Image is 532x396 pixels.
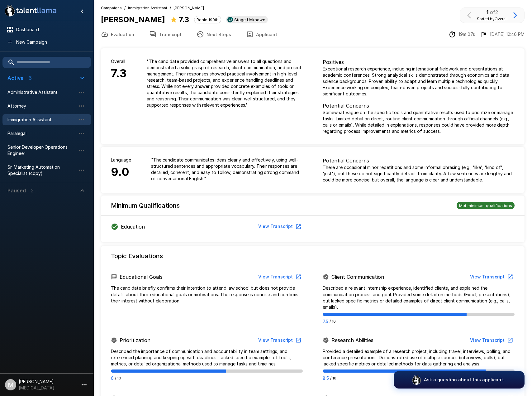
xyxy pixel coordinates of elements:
[227,17,233,22] img: ukg_logo.jpeg
[330,375,336,381] span: / 10
[115,375,121,381] span: / 10
[111,65,127,83] h6: 7.3
[179,15,189,24] b: 7.3
[449,31,475,38] div: The time between starting and completing the interview
[323,348,515,367] p: Provided a detailed example of a research project, including travel, interviews, polling, and con...
[111,163,131,181] h6: 9.0
[323,318,328,325] p: 7.5
[189,26,239,43] button: Next Steps
[480,31,525,38] div: The date and time when the interview was completed
[128,6,167,10] u: Immigration Assistant
[121,223,145,230] p: Education
[468,271,515,283] button: View Transcript
[331,273,384,281] p: Client Communication
[194,17,221,22] span: Rank: 190th
[120,336,150,344] p: Prioritization
[323,157,515,164] p: Potential Concerns
[424,377,507,383] p: Ask a question about this applicant...
[151,157,303,182] p: " The candidate communicates ideas clearly and effectively, using well-structured sentences and a...
[173,5,204,11] span: [PERSON_NAME]
[101,6,122,10] u: Campaigns
[256,335,303,346] button: View Transcript
[468,335,515,346] button: View Transcript
[323,58,515,66] p: Positives
[170,5,171,11] span: /
[111,375,114,381] p: 6
[120,273,163,281] p: Educational Goals
[111,251,163,261] h6: Topic Evaluations
[256,221,303,232] button: View Transcript
[111,348,303,367] p: Described the importance of communication and accountability in team settings, and referenced pla...
[323,164,515,183] p: There are occasional minor repetitions and some informal phrasing (e.g., 'like', 'kind of', 'just...
[239,26,285,43] button: Applicant
[330,318,336,325] span: / 10
[111,58,127,65] p: Overall
[323,375,329,381] p: 8.5
[331,336,373,344] p: Research Abilities
[394,371,525,389] button: Ask a question about this applicant...
[226,16,268,23] div: View profile in UKG
[490,9,498,15] span: of 2
[458,31,475,37] p: 19m 07s
[101,15,165,24] b: [PERSON_NAME]
[323,102,515,109] p: Potential Concerns
[256,271,303,283] button: View Transcript
[323,109,515,134] p: Somewhat vague on the specific tools and quantitative results used to prioritize or manage tasks....
[111,285,303,304] p: The candidate briefly confirms their intention to attend law school but does not provide details ...
[142,26,189,43] button: Transcript
[124,5,126,11] span: /
[147,58,303,108] p: " The candidate provided comprehensive answers to all questions and demonstrated a solid grasp of...
[487,9,488,15] b: 1
[457,203,515,208] span: Met minimum qualifications
[111,157,131,163] p: Language
[93,26,142,43] button: Evaluation
[490,31,525,37] p: [DATE] 12:46 PM
[323,285,515,310] p: Described a relevant internship experience, identified clients, and explained the communication p...
[232,17,268,22] span: Stage Unknown
[323,66,515,97] p: Exceptional research experience, including international fieldwork and presentations at academic ...
[477,17,507,21] span: Sorted by Overall
[411,375,421,385] img: logo_glasses@2x.png
[111,200,180,210] h6: Minimum Qualifications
